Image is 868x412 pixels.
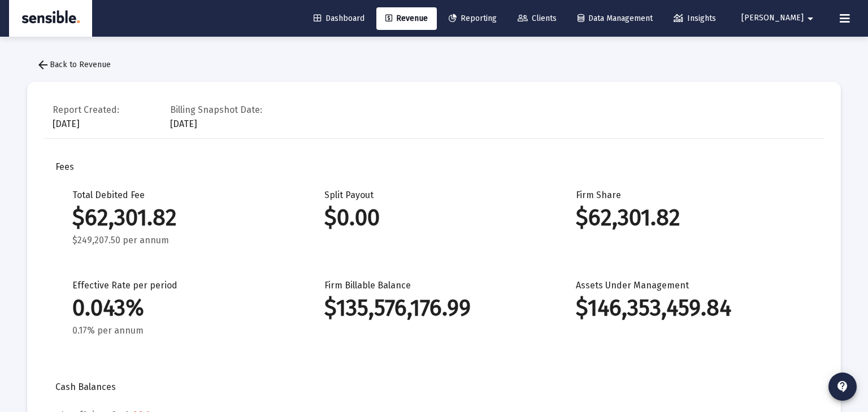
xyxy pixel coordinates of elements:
[72,235,290,246] div: $249,207.50 per annum
[324,303,542,314] div: $135,576,176.99
[376,7,437,30] a: Revenue
[836,380,849,393] mat-icon: contact_support
[72,280,290,336] div: Effective Rate per period
[72,303,290,314] div: 0.043%
[576,303,794,314] div: $146,353,459.84
[36,58,50,72] mat-icon: arrow_back
[440,7,506,30] a: Reporting
[72,190,290,246] div: Total Debited Fee
[804,7,817,30] mat-icon: arrow_drop_down
[576,280,794,336] div: Assets Under Management
[576,212,794,223] div: $62,301.82
[578,14,653,23] span: Data Management
[728,7,831,29] button: [PERSON_NAME]
[314,14,364,23] span: Dashboard
[324,190,542,246] div: Split Payout
[509,7,566,30] a: Clients
[55,382,813,393] div: Cash Balances
[324,280,542,336] div: Firm Billable Balance
[18,7,84,30] img: Dashboard
[305,7,374,30] a: Dashboard
[741,14,804,23] span: [PERSON_NAME]
[385,14,428,23] span: Revenue
[53,104,119,116] div: Report Created:
[518,14,557,23] span: Clients
[674,14,716,23] span: Insights
[324,212,542,223] div: $0.00
[53,102,119,130] div: [DATE]
[576,190,794,246] div: Firm Share
[665,7,725,30] a: Insights
[27,54,120,76] button: Back to Revenue
[568,7,662,30] a: Data Management
[55,161,813,173] div: Fees
[449,14,497,23] span: Reporting
[72,212,290,223] div: $62,301.82
[72,325,290,336] div: 0.17% per annum
[36,60,111,69] span: Back to Revenue
[170,104,262,116] div: Billing Snapshot Date:
[170,102,262,130] div: [DATE]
